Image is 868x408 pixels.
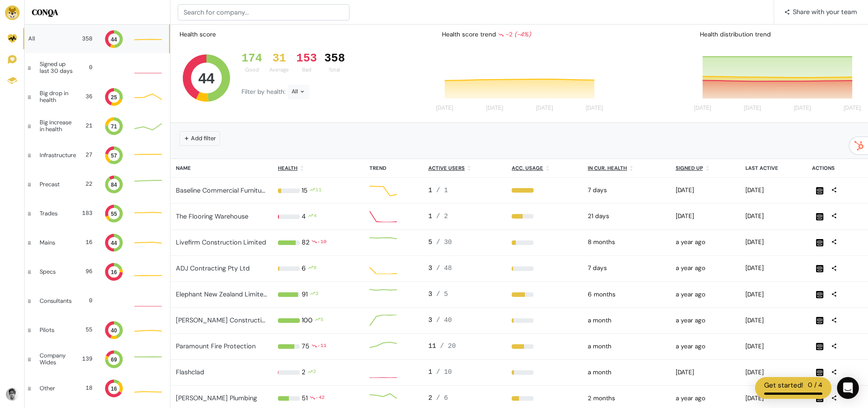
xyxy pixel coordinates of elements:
span: / 30 [436,239,452,246]
div: 8% [512,318,577,323]
div: 2025-08-25 01:51pm [745,186,801,195]
span: / 6 [436,394,448,402]
div: 2024-05-15 01:26pm [676,290,734,299]
a: Big increase in health 21 71 [25,112,170,141]
div: 100 [302,316,313,326]
div: 2025-08-18 12:00am [588,212,665,221]
div: Consultants [40,298,72,304]
div: Health score trend [435,26,606,43]
div: 2024-05-15 01:23pm [676,342,734,351]
div: 174 [241,52,262,66]
u: Active users [428,165,465,171]
div: Bad [296,66,317,74]
a: Big drop in health 36 25 [25,82,170,112]
a: Precast 22 84 [25,170,170,199]
span: / 5 [436,291,448,298]
div: All [288,85,309,99]
div: 2 [302,367,305,377]
div: 0 [83,63,92,72]
a: Consultants 0 [25,286,170,316]
input: Search for company... [178,4,349,20]
div: 2025-08-11 12:00am [588,342,665,351]
div: 11 [315,186,322,196]
div: 16 [78,238,92,247]
div: 2025-01-13 12:00am [588,238,665,247]
div: Health distribution trend [693,26,864,43]
div: 6 [302,264,306,274]
div: 2025-09-01 12:00am [588,186,665,195]
a: Specs 96 16 [25,257,170,286]
div: 75 [302,342,309,352]
div: -10 [317,238,327,248]
div: 2025-03-18 01:07pm [676,212,734,221]
tspan: [DATE] [586,105,603,112]
th: Last active [740,159,807,178]
th: Trend [364,159,422,178]
div: 2025-08-11 12:00am [588,316,665,325]
div: 2024-05-15 01:23pm [676,394,734,403]
a: Elephant New Zealand Limited [176,290,267,298]
div: Good [241,66,262,74]
a: Flashclad [176,368,204,376]
u: In cur. health [588,165,627,171]
div: 2025-09-01 02:23pm [745,264,801,273]
tspan: [DATE] [694,105,711,112]
div: 27 [83,151,92,159]
a: Livefirm Construction Limited [176,238,266,246]
div: 2025-09-01 02:57pm [745,238,801,247]
div: All [28,36,71,42]
div: 2024-05-15 01:28pm [676,264,734,273]
div: Precast [40,181,71,188]
div: 2025-09-01 12:00am [588,264,665,273]
div: Big increase in health [40,119,76,133]
div: 2025-09-01 02:22pm [745,290,801,299]
h5: CONQA [32,7,163,17]
div: 2025-09-01 10:45am [745,212,801,221]
a: ADJ Contracting Pty Ltd [176,264,250,272]
div: 36 [82,92,92,101]
tspan: [DATE] [536,105,553,112]
span: / 40 [436,316,452,324]
div: 55% [512,344,577,349]
div: 358 [78,35,92,43]
a: Baseline Commercial Furniture Pty Ltd T/A Form+Function [176,186,351,194]
div: Infrastructure [40,152,76,158]
span: / 20 [440,342,456,350]
div: Open Intercom Messenger [837,377,859,399]
a: Company Wides 139 69 [25,345,170,374]
div: 3 [315,290,318,300]
a: Paramount Fire Protection [176,342,256,350]
a: Infrastructure 27 57 [25,141,170,170]
span: Filter by health: [241,88,288,96]
div: Pilots [40,327,71,333]
div: 2025-08-27 09:29am [745,368,801,377]
div: 2025-09-01 06:47pm [745,342,801,351]
div: 17% [512,240,577,245]
span: / 1 [436,187,448,194]
a: [PERSON_NAME] Plumbing [176,394,257,402]
i: (-4%) [514,31,531,38]
u: Acc. Usage [512,165,543,171]
a: [PERSON_NAME] Constructions [176,316,272,324]
div: 3 [428,290,501,300]
a: All 358 44 [25,25,170,53]
div: 153 [296,52,317,66]
a: Other 18 16 [25,374,170,403]
th: Actions [806,159,868,178]
div: 60% [512,292,577,297]
div: 4 [313,212,317,222]
div: 1 [428,186,501,196]
div: 33% [512,396,577,401]
tspan: [DATE] [843,105,861,112]
div: 0 [79,296,92,305]
img: Avatar [6,388,19,401]
div: 2 [428,393,501,403]
div: 6 [313,264,317,274]
div: 4 [302,212,306,222]
a: The Flooring Warehouse [176,212,248,220]
div: -42 [315,393,325,403]
tspan: [DATE] [794,105,811,112]
div: 18 [78,384,92,393]
img: Brand [5,5,20,20]
div: 2024-05-15 01:28pm [676,238,734,247]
